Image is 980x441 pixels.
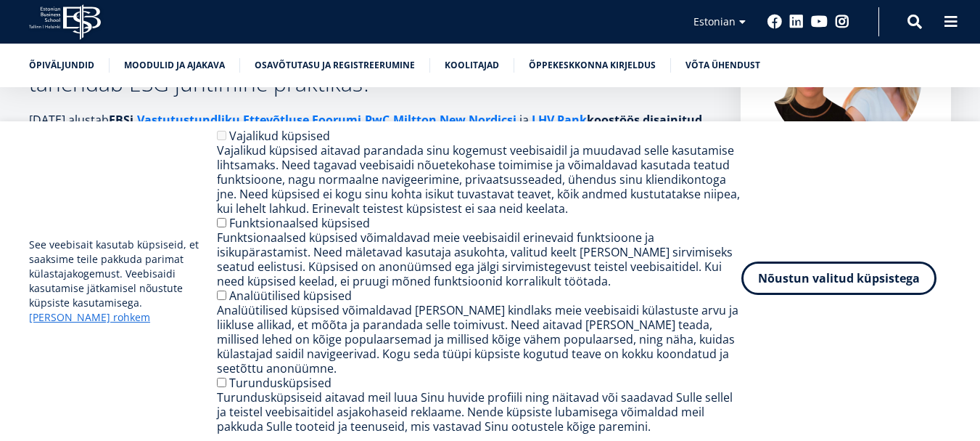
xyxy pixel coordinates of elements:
div: Vajalikud küpsised aitavad parandada sinu kogemust veebisaidil ja muudavad selle kasutamise lihts... [217,143,741,216]
div: Turundusküpsiseid aitavad meil luua Sinu huvide profiili ning näitavad või saadavad Sulle sellel ... [217,390,741,434]
label: Funktsionaalsed küpsised [229,215,370,231]
a: Facebook [767,15,782,29]
a: Osavõtutasu ja registreerumine [255,58,415,73]
h3: Kuidas teha nii, et [PERSON_NAME] jätkusuutlik mõtteviis ettevõtetes ei jääks [PERSON_NAME] arute... [29,29,712,94]
a: PwC [365,109,390,131]
a: LHV Pank [532,109,587,131]
a: Koolitajad [445,58,499,73]
a: Youtube [811,15,828,29]
a: Moodulid ja ajakava [124,58,225,73]
label: Vajalikud küpsised [229,128,330,144]
p: [DATE] alustab ja , mille lõpetaja omandab arusaama ESG temaatikast, sh ringmajandusest ning on s... [29,109,712,174]
div: Analüütilised küpsised võimaldavad [PERSON_NAME] kindlaks meie veebisaidi külastuste arvu ja liik... [217,303,741,376]
strong: EBSi, , , [109,112,519,128]
button: Nõustun valitud küpsistega [741,262,936,295]
label: Turundusküpsised [229,375,332,391]
label: Analüütilised küpsised [229,288,352,304]
a: Vastutustundliku Ettevõtluse Foorumi [137,109,361,131]
a: Õppekeskkonna kirjeldus [529,58,656,73]
a: Õpiväljundid [29,58,94,73]
a: Linkedin [789,15,804,29]
a: [PERSON_NAME] rohkem [29,310,150,325]
a: Instagram [835,15,849,29]
div: Funktsionaalsed küpsised võimaldavad meie veebisaidil erinevaid funktsioone ja isikupärastamist. ... [217,230,741,288]
a: Miltton New Nordicsi [393,109,516,131]
p: See veebisait kasutab küpsiseid, et saaksime teile pakkuda parimat külastajakogemust. Veebisaidi ... [29,238,217,325]
a: Võta ühendust [685,58,760,73]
